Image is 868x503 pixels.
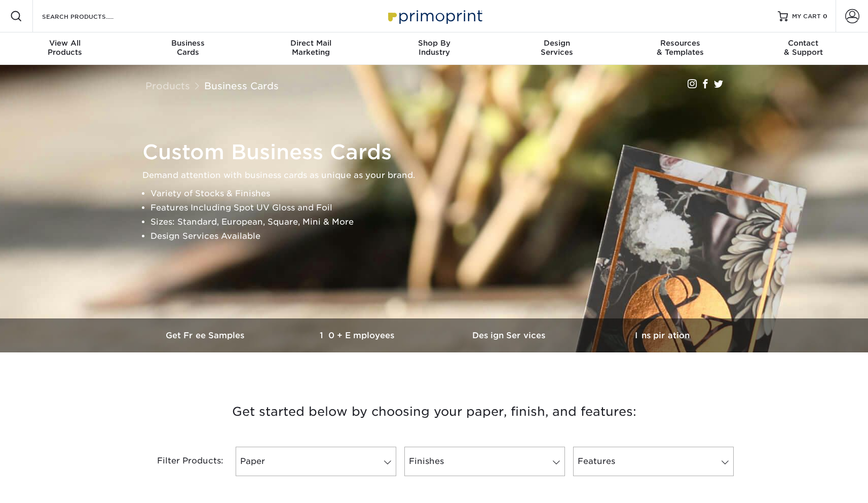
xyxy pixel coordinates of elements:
[204,80,279,91] a: Business Cards
[586,318,738,352] a: Inspiration
[282,318,434,352] a: 10+ Employees
[150,187,735,201] li: Variety of Stocks & Finishes
[4,39,127,57] div: Products
[142,140,735,164] h1: Custom Business Cards
[249,39,372,48] span: Direct Mail
[150,215,735,229] li: Sizes: Standard, European, Square, Mini & More
[126,39,249,57] div: Cards
[496,32,619,65] a: DesignServices
[126,39,249,48] span: Business
[823,13,827,20] span: 0
[372,39,496,48] span: Shop By
[130,447,232,476] div: Filter Products:
[496,39,619,48] span: Design
[404,447,565,476] a: Finishes
[573,447,734,476] a: Features
[372,39,496,57] div: Industry
[150,229,735,243] li: Design Services Available
[126,32,249,65] a: BusinessCards
[434,318,586,352] a: Design Services
[150,201,735,215] li: Features Including Spot UV Gloss and Foil
[619,32,742,65] a: Resources& Templates
[372,32,496,65] a: Shop ByIndustry
[742,32,865,65] a: Contact& Support
[130,318,282,352] a: Get Free Samples
[130,331,282,340] h3: Get Free Samples
[792,12,821,21] span: MY CART
[282,331,434,340] h3: 10+ Employees
[145,80,190,91] a: Products
[619,39,742,57] div: & Templates
[4,32,127,65] a: View AllProducts
[41,10,140,22] input: SEARCH PRODUCTS.....
[4,39,127,48] span: View All
[384,5,485,27] img: Primoprint
[249,32,372,65] a: Direct MailMarketing
[434,331,586,340] h3: Design Services
[742,39,865,48] span: Contact
[236,447,396,476] a: Paper
[142,168,735,183] p: Demand attention with business cards as unique as your brand.
[249,39,372,57] div: Marketing
[586,331,738,340] h3: Inspiration
[496,39,619,57] div: Services
[138,389,731,435] h3: Get started below by choosing your paper, finish, and features:
[619,39,742,48] span: Resources
[742,39,865,57] div: & Support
